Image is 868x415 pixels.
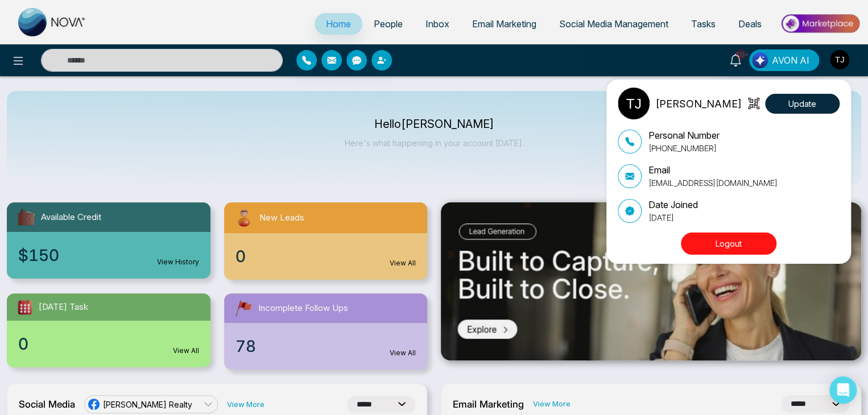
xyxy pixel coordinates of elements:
button: Logout [681,233,776,255]
p: Date Joined [648,198,698,211]
p: Personal Number [648,128,720,142]
p: [PERSON_NAME] [655,96,742,111]
button: Update [765,94,840,114]
div: Open Intercom Messenger [829,376,857,404]
p: [EMAIL_ADDRESS][DOMAIN_NAME] [648,177,778,189]
p: Email [648,163,778,177]
p: [PHONE_NUMBER] [648,142,720,154]
p: [DATE] [648,211,698,223]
